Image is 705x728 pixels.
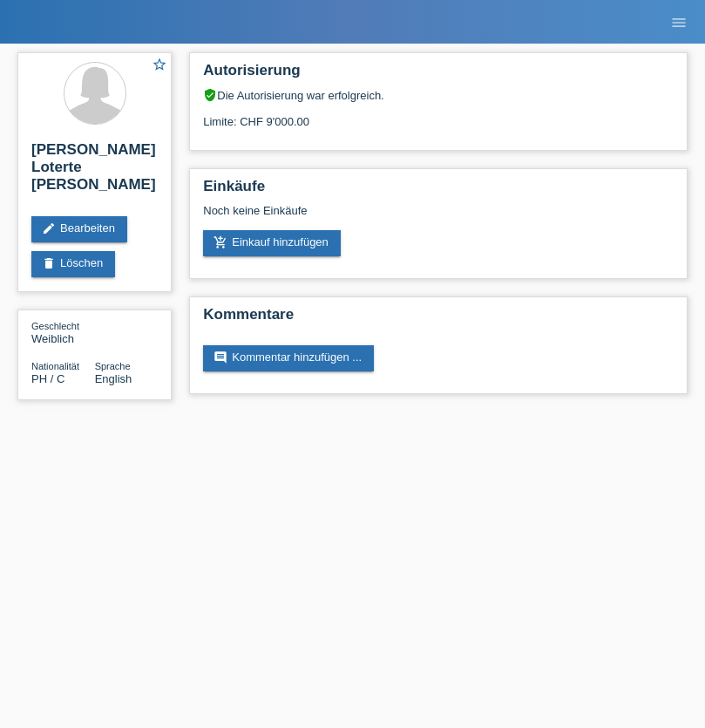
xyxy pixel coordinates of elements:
h2: Einkäufe [203,178,674,204]
span: Nationalität [31,361,79,371]
i: delete [42,256,56,270]
i: star_border [152,57,167,72]
i: comment [214,350,227,364]
a: editBearbeiten [31,216,127,242]
a: commentKommentar hinzufügen ... [203,345,374,371]
i: edit [42,221,56,235]
span: Philippinen / C / 10.05.1979 [31,372,64,385]
div: Die Autorisierung war erfolgreich. [203,88,674,102]
a: deleteLöschen [31,251,115,277]
a: add_shopping_cartEinkauf hinzufügen [203,230,341,256]
span: Geschlecht [31,321,79,331]
span: Sprache [95,361,131,371]
i: menu [670,14,688,31]
i: verified_user [203,88,217,102]
i: add_shopping_cart [214,235,227,249]
a: star_border [152,57,167,75]
div: Limite: CHF 9'000.00 [203,102,674,128]
h2: Kommentare [203,306,674,332]
a: menu [661,17,696,27]
div: Weiblich [31,319,95,345]
h2: [PERSON_NAME] Loterte [PERSON_NAME] [31,141,158,202]
div: Noch keine Einkäufe [203,204,674,230]
span: English [95,372,132,385]
h2: Autorisierung [203,62,674,88]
